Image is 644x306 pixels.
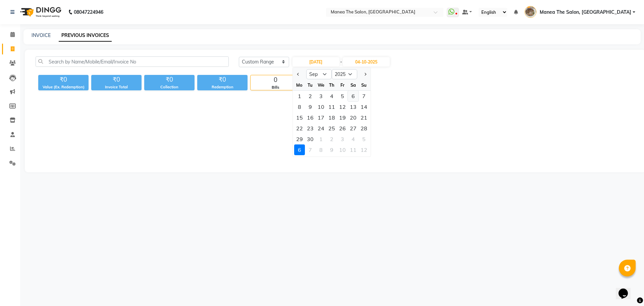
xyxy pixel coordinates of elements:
[359,112,369,123] div: 21
[251,75,300,85] div: 0
[359,91,369,101] div: Sunday, September 7, 2025
[144,75,195,84] div: ₹0
[359,91,369,101] div: 7
[340,58,342,65] span: -
[337,101,348,112] div: Friday, September 12, 2025
[316,91,326,101] div: 3
[359,123,369,134] div: 28
[316,112,326,123] div: 17
[337,134,348,144] div: Friday, October 3, 2025
[616,279,637,299] iframe: chat widget
[294,123,305,134] div: 22
[38,75,89,84] div: ₹0
[326,91,337,101] div: Thursday, September 4, 2025
[305,101,316,112] div: 9
[294,134,305,144] div: Monday, September 29, 2025
[337,112,348,123] div: 19
[294,101,305,112] div: 8
[326,123,337,134] div: 25
[348,80,359,90] div: Sa
[316,112,326,123] div: Wednesday, September 17, 2025
[305,144,316,155] div: Tuesday, October 7, 2025
[337,123,348,134] div: 26
[326,101,337,112] div: Thursday, September 11, 2025
[305,112,316,123] div: 16
[337,80,348,90] div: Fr
[316,134,326,144] div: 1
[305,80,316,90] div: Tu
[326,101,337,112] div: 11
[36,56,229,67] input: Search by Name/Mobile/Email/Invoice No
[326,80,337,90] div: Th
[294,123,305,134] div: Monday, September 22, 2025
[332,69,357,79] select: Select year
[348,134,359,144] div: 4
[326,144,337,155] div: Thursday, October 9, 2025
[326,134,337,144] div: Thursday, October 2, 2025
[305,134,316,144] div: Tuesday, September 30, 2025
[348,134,359,144] div: Saturday, October 4, 2025
[337,144,348,155] div: 10
[348,101,359,112] div: Saturday, September 13, 2025
[294,112,305,123] div: 15
[294,134,305,144] div: 29
[337,134,348,144] div: 3
[294,144,305,155] div: Monday, October 6, 2025
[144,84,195,90] div: Collection
[36,98,635,166] span: Empty list
[316,80,326,90] div: We
[525,6,536,18] img: Manea The Salon, Kanuru
[305,91,316,101] div: 2
[294,91,305,101] div: Monday, September 1, 2025
[348,91,359,101] div: 6
[197,84,248,90] div: Redemption
[337,91,348,101] div: 5
[305,123,316,134] div: Tuesday, September 23, 2025
[296,69,301,80] button: Previous month
[337,101,348,112] div: 12
[17,3,63,21] img: logo
[316,144,326,155] div: 8
[305,112,316,123] div: Tuesday, September 16, 2025
[337,91,348,101] div: Friday, September 5, 2025
[294,112,305,123] div: Monday, September 15, 2025
[326,112,337,123] div: Thursday, September 18, 2025
[348,123,359,134] div: Saturday, September 27, 2025
[316,123,326,134] div: 24
[251,85,300,90] div: Bills
[326,123,337,134] div: Thursday, September 25, 2025
[359,112,369,123] div: Sunday, September 21, 2025
[348,144,359,155] div: 11
[540,9,631,16] span: Manea The Salon, [GEOGRAPHIC_DATA]
[197,75,248,84] div: ₹0
[316,123,326,134] div: Wednesday, September 24, 2025
[348,123,359,134] div: 27
[343,57,390,67] input: End Date
[359,80,369,90] div: Su
[32,32,51,38] a: INVOICE
[326,134,337,144] div: 2
[348,112,359,123] div: Saturday, September 20, 2025
[91,75,142,84] div: ₹0
[91,84,142,90] div: Invoice Total
[306,69,332,79] select: Select month
[316,134,326,144] div: Wednesday, October 1, 2025
[348,112,359,123] div: 20
[337,112,348,123] div: Friday, September 19, 2025
[294,144,305,155] div: 6
[359,144,369,155] div: 12
[359,134,369,144] div: Sunday, October 5, 2025
[359,101,369,112] div: 14
[316,144,326,155] div: Wednesday, October 8, 2025
[359,101,369,112] div: Sunday, September 14, 2025
[362,69,368,80] button: Next month
[294,80,305,90] div: Mo
[292,57,339,67] input: Start Date
[305,144,316,155] div: 7
[38,84,89,90] div: Value (Ex. Redemption)
[359,144,369,155] div: Sunday, October 12, 2025
[316,101,326,112] div: 10
[348,144,359,155] div: Saturday, October 11, 2025
[348,91,359,101] div: Saturday, September 6, 2025
[326,91,337,101] div: 4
